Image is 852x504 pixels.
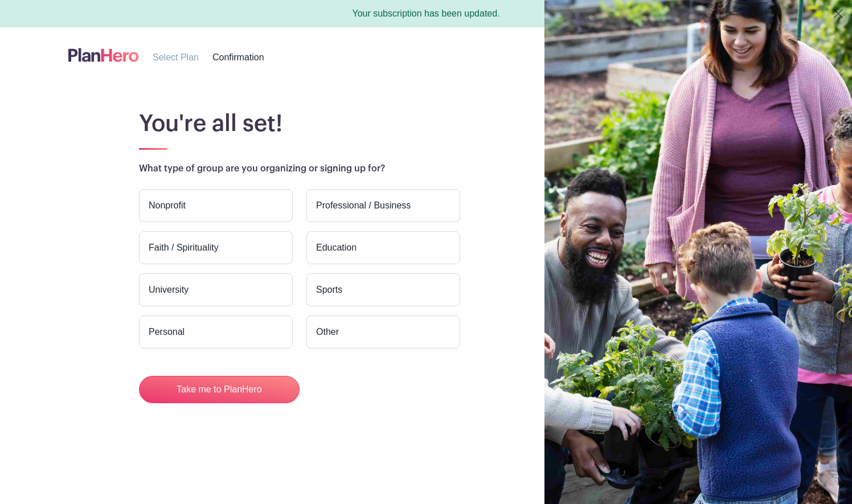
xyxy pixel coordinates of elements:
[212,52,264,62] span: Confirmation
[139,376,300,403] button: Take me to PlanHero
[139,273,293,306] label: University
[139,315,293,349] label: Personal
[139,189,293,222] label: Nonprofit
[139,231,293,264] label: Faith / Spirituality
[139,162,781,175] p: What type of group are you organizing or signing up for?
[153,52,199,62] span: Select Plan
[306,231,460,264] label: Education
[306,273,460,306] label: Sports
[68,46,139,64] img: logo-507f7623f17ff9eddc593b1ce0a138ce2505c220e1c5a4e2b4648c50719b7d32.svg
[306,315,460,349] label: Other
[139,110,781,137] h1: You're all set!
[306,189,460,222] label: Professional / Business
